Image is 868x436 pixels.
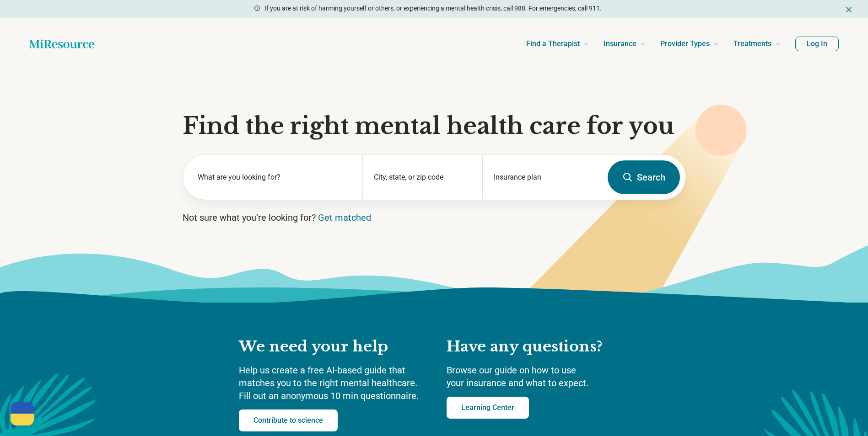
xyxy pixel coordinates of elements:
label: What are you looking for? [198,172,352,183]
a: Get matched [318,212,371,223]
a: Contribute to science [239,409,338,431]
h2: Have any questions? [447,337,630,356]
p: Not sure what you’re looking for? [183,211,686,224]
a: Insurance [604,26,646,62]
h2: We need your help [239,337,428,356]
a: Provider Types [660,26,719,62]
span: Insurance [604,37,636,50]
button: Dismiss [844,4,853,15]
span: Find a Therapist [526,37,580,50]
button: Search [608,160,680,194]
h1: Find the right mental health care for you [183,112,686,140]
button: Log In [795,37,839,51]
p: Help us create a free AI-based guide that matches you to the right mental healthcare. Fill out an... [239,364,428,402]
p: Browse our guide on how to use your insurance and what to expect. [447,364,630,389]
a: Home page [29,35,94,53]
a: Treatments [733,26,781,62]
span: Treatments [733,37,771,50]
a: Find a Therapist [526,26,589,62]
span: Provider Types [660,37,710,50]
a: Learning Center [447,397,529,419]
p: If you are at risk of harming yourself or others, or experiencing a mental health crisis, call 98... [264,4,602,13]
